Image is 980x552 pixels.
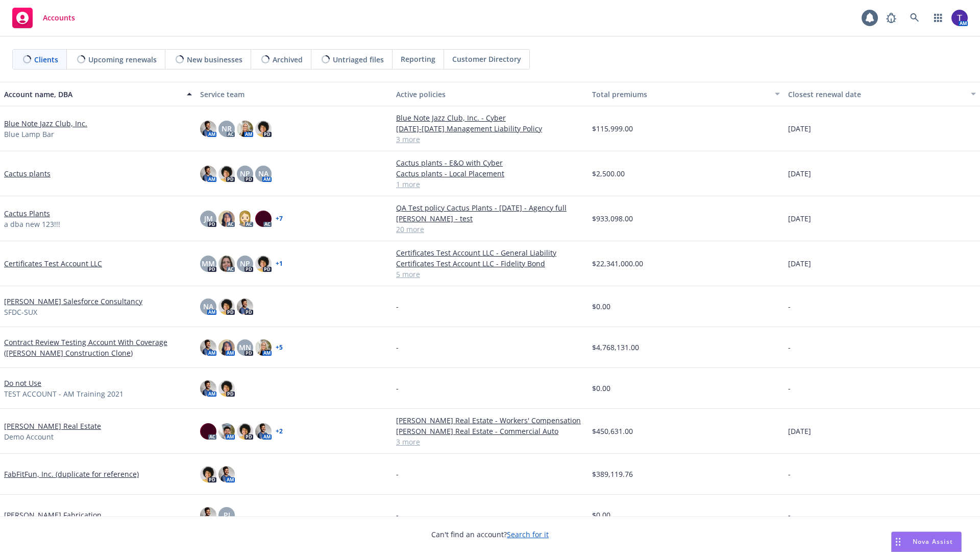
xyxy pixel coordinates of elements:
[392,82,588,106] button: Active policies
[218,256,235,272] img: photo
[788,258,811,269] span: [DATE]
[200,166,216,182] img: photo
[396,179,584,190] a: 1 more
[276,344,283,351] a: + 5
[4,307,37,317] span: SFDC-SUX
[592,213,633,224] span: $933,098.00
[276,428,283,434] a: + 2
[788,123,811,134] span: [DATE]
[396,89,584,100] div: Active policies
[788,89,965,100] div: Closest renewal date
[396,383,399,394] span: -
[237,121,253,137] img: photo
[396,134,584,145] a: 3 more
[881,8,901,28] a: Report a Bug
[218,339,235,356] img: photo
[34,54,58,65] span: Clients
[333,54,384,65] span: Untriaged files
[396,202,584,213] a: QA Test policy Cactus Plants - [DATE] - Agency full
[255,211,272,227] img: photo
[200,507,216,523] img: photo
[4,219,60,229] span: a dba new 123!!!
[592,258,643,269] span: $22,341,000.00
[928,8,948,28] a: Switch app
[224,510,230,520] span: PJ
[218,298,235,315] img: photo
[240,258,250,269] span: NP
[788,426,811,436] span: [DATE]
[592,168,625,179] span: $2,500.00
[200,466,216,482] img: photo
[396,213,584,224] a: [PERSON_NAME] - test
[592,510,610,520] span: $0.00
[4,168,51,179] a: Cactus plants
[273,54,303,65] span: Archived
[255,423,272,440] img: photo
[788,510,791,520] span: -
[4,296,142,307] a: [PERSON_NAME] Salesforce Consultancy
[4,510,102,520] a: [PERSON_NAME] Fabrication
[4,469,139,479] a: FabFitFun, Inc. (duplicate for reference)
[396,224,584,235] a: 20 more
[788,168,811,179] span: [DATE]
[239,342,251,353] span: MN
[204,213,213,224] span: JM
[4,337,192,358] a: Contract Review Testing Account With Coverage ([PERSON_NAME] Construction Clone)
[218,466,235,482] img: photo
[592,426,633,436] span: $450,631.00
[218,423,235,440] img: photo
[8,4,79,32] a: Accounts
[396,469,399,479] span: -
[788,213,811,224] span: [DATE]
[196,82,392,106] button: Service team
[904,8,925,28] a: Search
[4,89,181,100] div: Account name, DBA
[4,421,101,431] a: [PERSON_NAME] Real Estate
[203,301,213,312] span: NA
[396,436,584,447] a: 3 more
[237,423,253,440] img: photo
[592,383,610,394] span: $0.00
[396,510,399,520] span: -
[218,211,235,227] img: photo
[200,89,388,100] div: Service team
[4,388,124,399] span: TEST ACCOUNT - AM Training 2021
[4,258,102,269] a: Certificates Test Account LLC
[218,166,235,182] img: photo
[892,532,904,551] div: Drag to move
[276,216,283,222] a: + 7
[507,530,549,539] a: Search for it
[200,121,216,137] img: photo
[187,54,242,65] span: New businesses
[202,258,215,269] span: MM
[401,54,435,64] span: Reporting
[4,431,54,442] span: Demo Account
[218,380,235,397] img: photo
[396,123,584,134] a: [DATE]-[DATE] Management Liability Policy
[4,378,41,388] a: Do not Use
[200,423,216,440] img: photo
[4,118,87,129] a: Blue Note Jazz Club, Inc.
[588,82,784,106] button: Total premiums
[396,269,584,280] a: 5 more
[258,168,268,179] span: NA
[43,14,75,22] span: Accounts
[788,469,791,479] span: -
[592,469,633,479] span: $389,119.76
[396,112,584,123] a: Blue Note Jazz Club, Inc. - Cyber
[431,529,549,540] span: Can't find an account?
[200,339,216,356] img: photo
[396,342,399,353] span: -
[4,208,50,219] a: Cactus Plants
[784,82,980,106] button: Closest renewal date
[240,168,250,179] span: NP
[396,157,584,168] a: Cactus plants - E&O with Cyber
[788,383,791,394] span: -
[4,129,54,140] span: Blue Lamp Bar
[592,123,633,134] span: $115,999.00
[592,301,610,312] span: $0.00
